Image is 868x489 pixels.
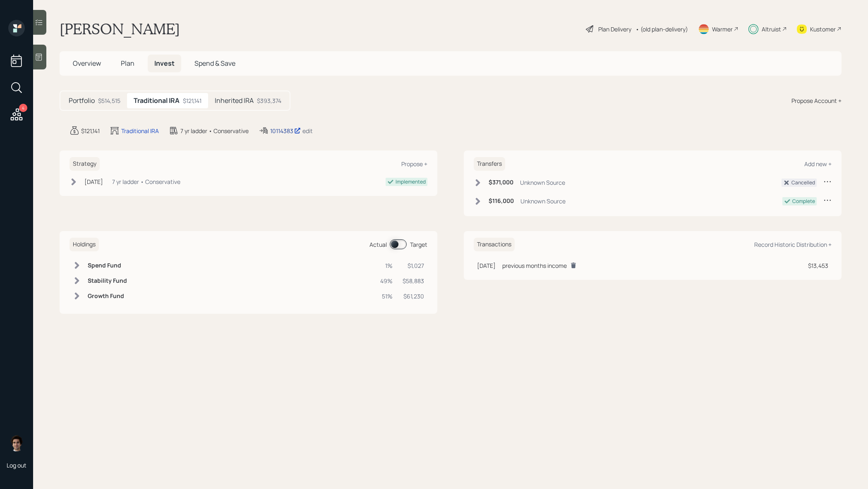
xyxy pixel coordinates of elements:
[474,238,515,251] h6: Transactions
[401,160,427,168] div: Propose +
[489,198,514,205] h6: $116,000
[121,59,134,68] span: Plan
[70,157,100,171] h6: Strategy
[380,292,393,301] div: 51%
[754,241,832,248] div: Record Historic Distribution +
[520,178,565,187] div: Unknown Source
[60,20,180,38] h1: [PERSON_NAME]
[73,59,101,68] span: Overview
[154,59,175,68] span: Invest
[302,127,313,135] div: edit
[477,261,496,270] div: [DATE]
[380,261,393,270] div: 1%
[88,293,127,300] h6: Growth Fund
[270,126,301,135] div: 10114383
[121,126,159,135] div: Traditional IRA
[369,240,387,249] div: Actual
[81,126,100,135] div: $121,141
[810,25,836,33] div: Kustomer
[403,292,424,301] div: $61,230
[502,261,567,270] div: previous months income
[69,97,95,105] h5: Portfolio
[598,25,631,33] div: Plan Delivery
[762,25,781,33] div: Altruist
[804,160,832,168] div: Add new +
[403,277,424,285] div: $58,883
[112,177,180,186] div: 7 yr ladder • Conservative
[380,277,393,285] div: 49%
[88,277,127,284] h6: Stability Fund
[791,179,815,186] div: Cancelled
[257,96,281,105] div: $393,374
[712,25,733,33] div: Warmer
[84,177,103,186] div: [DATE]
[520,197,566,205] div: Unknown Source
[19,104,27,112] div: 4
[403,261,424,270] div: $1,027
[70,238,99,251] h6: Holdings
[134,97,180,105] h5: Traditional IRA
[489,179,513,186] h6: $371,000
[8,435,25,451] img: harrison-schaefer-headshot-2.png
[215,97,254,105] h5: Inherited IRA
[88,262,127,269] h6: Spend Fund
[98,96,120,105] div: $514,515
[180,126,249,135] div: 7 yr ladder • Conservative
[183,96,201,105] div: $121,141
[792,198,815,205] div: Complete
[808,261,828,270] div: $13,453
[635,25,688,33] div: • (old plan-delivery)
[7,461,26,469] div: Log out
[396,178,426,186] div: Implemented
[791,96,842,105] div: Propose Account +
[474,157,505,171] h6: Transfers
[194,59,235,68] span: Spend & Save
[410,240,427,249] div: Target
